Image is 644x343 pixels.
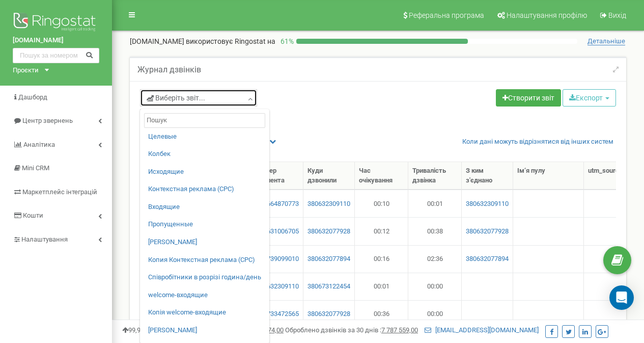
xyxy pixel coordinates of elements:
a: 380632077928 [307,309,350,319]
a: [PERSON_NAME] [148,238,261,247]
span: Налаштування [21,235,68,243]
span: Налаштування профілю [507,11,587,19]
a: 380733472565 [256,309,299,319]
a: Целевые [148,132,261,142]
td: 00:00 [408,300,462,328]
a: Колбек [148,149,261,159]
p: [DOMAIN_NAME] [130,36,275,46]
p: 61 % [275,36,296,46]
a: [PERSON_NAME] [148,326,261,335]
td: 00:10 [355,190,408,217]
a: 380673122454 [307,282,350,292]
span: Центр звернень [22,117,73,124]
a: Контекстная реклама (CPC) [148,184,261,194]
a: Пропущенные [148,220,261,229]
input: Пошук [144,113,265,128]
th: Ім‘я пулу [513,162,584,190]
div: Проєкти [13,66,39,75]
a: 380632077928 [466,227,509,236]
h5: Журнал дзвінків [137,65,201,74]
td: 00:12 [355,217,408,245]
a: Співробітники в розрізі година/день [148,273,261,282]
a: 380632309110 [307,199,350,209]
a: 380632309110 [466,199,509,209]
a: [EMAIL_ADDRESS][DOMAIN_NAME] [425,326,539,334]
td: 00:01 [408,190,462,217]
a: 380632309110 [256,282,299,292]
a: welcome-входящие [148,291,261,300]
span: Виберіть звіт... [147,93,205,103]
span: Дашборд [18,93,47,101]
th: Номер абонента [252,162,303,190]
td: 02:36 [408,245,462,273]
span: Mini CRM [22,164,49,172]
td: 00:16 [355,245,408,273]
th: З ким з'єднано [462,162,513,190]
td: 00:00 [408,273,462,300]
td: 00:38 [408,217,462,245]
u: 7 787 559,00 [381,326,418,334]
th: utm_sourcе [584,162,642,190]
img: Ringostat logo [13,10,99,36]
a: Копія welcome-входящие [148,308,261,318]
div: Open Intercom Messenger [609,285,634,310]
a: 380631006705 [256,227,299,236]
input: Пошук за номером [13,48,99,63]
td: 00:01 [355,273,408,300]
a: Коли дані можуть відрізнятися вiд інших систем [462,137,613,147]
span: Реферальна програма [409,11,484,19]
a: 380739099010 [256,254,299,264]
a: 380632077894 [466,254,509,264]
button: Експорт [563,89,616,107]
span: Оброблено дзвінків за 30 днів : [285,326,418,334]
span: Кошти [23,212,43,219]
a: Входящие [148,202,261,212]
span: Аналiтика [23,141,55,148]
a: 380664870773 [256,199,299,209]
a: Копия Контекстная реклама (CPC) [148,255,261,265]
a: 380632077928 [307,227,350,236]
a: 380632077894 [307,254,350,264]
a: Виберіть звіт... [140,89,257,107]
a: [DOMAIN_NAME] [13,36,99,45]
span: Вихід [608,11,626,19]
td: 00:36 [355,300,408,328]
th: Тривалість дзвінка [408,162,462,190]
span: Детальніше [587,37,625,45]
a: Исходящие [148,167,261,177]
a: Створити звіт [496,89,561,107]
span: 99,989% [122,326,153,334]
span: Маркетплейс інтеграцій [22,188,97,196]
th: Куди дзвонили [303,162,355,190]
span: використовує Ringostat на [186,37,275,45]
th: Час очікування [355,162,408,190]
